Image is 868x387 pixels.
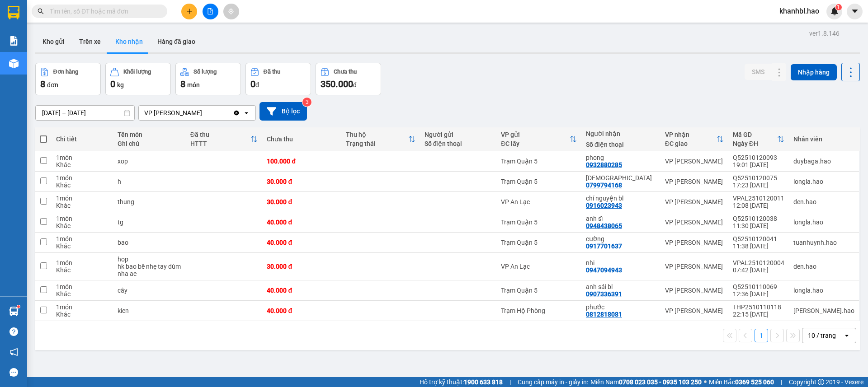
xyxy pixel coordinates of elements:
[267,135,336,143] div: Chưa thu
[118,239,181,246] div: bao
[56,135,108,143] div: Chi tiết
[203,108,204,117] input: Selected VP Bạc Liêu.
[267,178,336,185] div: 30.000 đ
[56,215,108,222] div: 1 món
[586,215,656,222] div: anh sĩ
[733,290,784,298] div: 12:36 [DATE]
[56,154,108,161] div: 1 món
[187,81,200,89] span: món
[9,59,19,68] img: warehouse-icon
[203,4,218,19] button: file-add
[56,311,108,318] div: Khác
[56,161,108,168] div: Khác
[118,307,181,314] div: kien
[733,283,784,290] div: Q52510110069
[733,174,784,182] div: Q52510120075
[793,239,854,246] div: tuanhuynh.hao
[56,259,108,266] div: 1 món
[665,263,724,270] div: VP [PERSON_NAME]
[267,198,336,205] div: 30.000 đ
[735,378,774,386] strong: 0369 525 060
[586,266,622,274] div: 0947094943
[118,140,181,147] div: Ghi chú
[420,377,503,387] span: Hỗ trợ kỹ thuật:
[123,69,151,75] div: Khối lượng
[35,63,101,95] button: Đơn hàng8đơn
[353,81,357,89] span: đ
[755,329,768,342] button: 1
[586,141,656,148] div: Số điện thoại
[228,8,234,14] span: aim
[17,305,20,308] sup: 1
[818,379,824,385] span: copyright
[793,307,854,314] div: nguyen.hao
[110,79,115,89] span: 0
[267,263,336,270] div: 30.000 đ
[302,98,311,107] sup: 3
[793,158,854,165] div: duybaga.hao
[501,307,577,314] div: Trạm Hộ Phòng
[9,327,18,336] span: question-circle
[586,182,622,189] div: 0799794168
[586,290,622,298] div: 0907336391
[733,161,784,168] div: 19:01 [DATE]
[190,131,251,138] div: Đã thu
[619,378,702,386] strong: 0708 023 035 - 0935 103 250
[733,154,784,161] div: Q52510120093
[346,140,408,147] div: Trạng thái
[733,242,784,250] div: 11:38 [DATE]
[425,140,492,147] div: Số điện thoại
[501,178,577,185] div: Trạm Quận 5
[835,4,842,10] sup: 1
[733,259,784,266] div: VPAL2510120004
[9,348,18,356] span: notification
[267,219,336,226] div: 40.000 đ
[733,215,784,222] div: Q52510120038
[259,102,307,121] button: Bộ lọc
[586,311,622,318] div: 0812818081
[501,263,577,270] div: VP An Lạc
[233,109,240,117] svg: Clear value
[56,283,108,290] div: 1 món
[733,140,777,147] div: Ngày ĐH
[255,81,259,89] span: đ
[56,303,108,311] div: 1 món
[334,69,357,75] div: Chưa thu
[665,158,724,165] div: VP [PERSON_NAME]
[793,263,854,270] div: den.hao
[118,198,181,205] div: thung
[118,219,181,226] div: tg
[728,127,789,151] th: Toggle SortBy
[321,79,353,89] span: 350.000
[186,127,263,151] th: Toggle SortBy
[9,307,19,316] img: warehouse-icon
[733,311,784,318] div: 22:15 [DATE]
[40,79,45,89] span: 8
[250,79,255,89] span: 0
[175,63,241,95] button: Số lượng8món
[193,69,217,75] div: Số lượng
[808,331,836,340] div: 10 / trang
[53,69,78,75] div: Đơn hàng
[181,4,197,19] button: plus
[586,242,622,250] div: 0917701637
[586,202,622,209] div: 0916023943
[56,266,108,274] div: Khác
[316,63,381,95] button: Chưa thu350.000đ
[709,377,774,387] span: Miền Bắc
[501,131,570,138] div: VP gửi
[267,307,336,314] div: 40.000 đ
[830,7,839,15] img: icon-new-feature
[586,174,656,182] div: thiên phúc
[36,106,134,120] input: Select a date range.
[56,242,108,250] div: Khác
[245,63,311,95] button: Đã thu0đ
[791,64,837,80] button: Nhập hàng
[665,239,724,246] div: VP [PERSON_NAME]
[843,332,850,339] svg: open
[586,222,622,229] div: 0948438065
[186,8,193,14] span: plus
[223,4,239,19] button: aim
[56,182,108,189] div: Khác
[118,158,181,165] div: xop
